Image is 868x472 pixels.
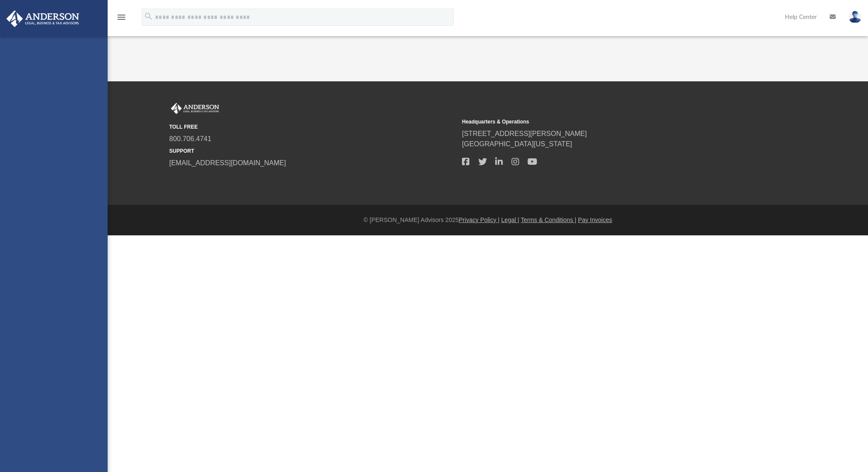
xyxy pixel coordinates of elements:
[144,12,153,21] i: search
[108,216,868,225] div: © [PERSON_NAME] Advisors 2025
[849,11,862,23] img: User Pic
[116,16,127,22] a: menu
[521,216,577,223] a: Terms & Conditions |
[462,140,572,148] a: [GEOGRAPHIC_DATA][US_STATE]
[462,130,587,137] a: [STREET_ADDRESS][PERSON_NAME]
[459,216,500,223] a: Privacy Policy |
[169,103,221,114] img: Anderson Advisors Platinum Portal
[578,216,612,223] a: Pay Invoices
[169,123,456,131] small: TOLL FREE
[501,216,519,223] a: Legal |
[169,159,286,167] a: [EMAIL_ADDRESS][DOMAIN_NAME]
[4,10,82,27] img: Anderson Advisors Platinum Portal
[169,135,211,142] a: 800.706.4741
[116,12,127,22] i: menu
[462,118,749,126] small: Headquarters & Operations
[169,147,456,155] small: SUPPORT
